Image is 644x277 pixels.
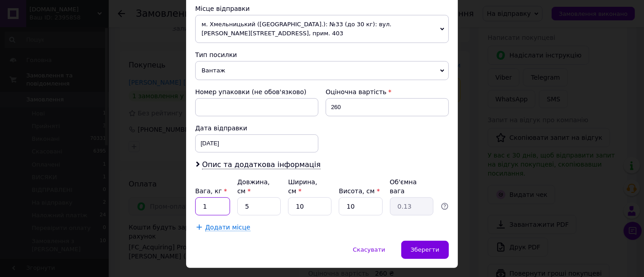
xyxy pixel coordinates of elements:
span: Зберегти [411,246,439,253]
span: Скасувати [353,246,385,253]
div: Дата відправки [195,124,318,133]
div: Об'ємна вага [390,177,433,196]
label: Довжина, см [237,178,270,195]
span: Місце відправки [195,5,250,12]
span: Тип посилки [195,51,237,58]
span: м. Хмельницький ([GEOGRAPHIC_DATA].): №33 (до 30 кг): вул. [PERSON_NAME][STREET_ADDRESS], прим. 403 [195,15,449,43]
label: Вага, кг [195,187,227,195]
div: Номер упаковки (не обов'язково) [195,87,318,96]
span: Додати місце [205,224,250,231]
span: Вантаж [195,61,449,80]
span: Опис та додаткова інформація [202,160,321,169]
label: Висота, см [339,187,380,195]
label: Ширина, см [288,178,317,195]
div: Оціночна вартість [326,87,449,96]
